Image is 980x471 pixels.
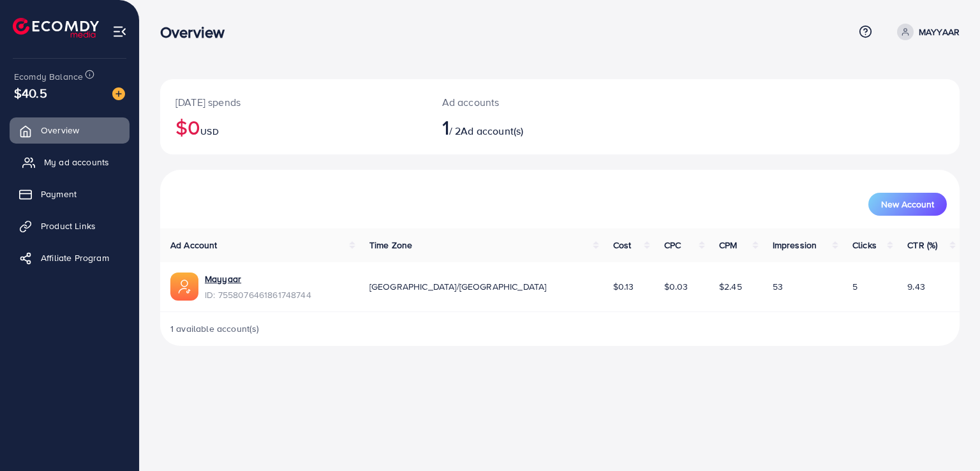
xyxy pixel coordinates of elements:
[10,181,130,207] a: Payment
[892,24,960,40] a: MAYYAAR
[919,24,960,40] p: MAYYAAR
[852,280,857,293] span: 5
[170,239,218,251] span: Ad Account
[41,188,77,200] span: Payment
[461,124,523,138] span: Ad account(s)
[719,280,742,293] span: $2.45
[369,280,547,293] span: [GEOGRAPHIC_DATA]/[GEOGRAPHIC_DATA]
[10,117,130,143] a: Overview
[170,322,260,335] span: 1 available account(s)
[41,220,96,232] span: Product Links
[170,273,198,301] img: ic-ads-acc.e4c84228.svg
[175,94,412,110] p: [DATE] spends
[10,245,130,271] a: Affiliate Program
[14,84,47,102] span: $40.5
[205,288,311,301] span: ID: 7558076461861748744
[719,239,737,251] span: CPM
[613,280,634,293] span: $0.13
[773,239,817,251] span: Impression
[442,112,449,142] span: 1
[10,149,130,175] a: My ad accounts
[200,125,218,138] span: USD
[10,213,130,239] a: Product Links
[907,280,925,293] span: 9.43
[442,94,611,110] p: Ad accounts
[160,23,235,41] h3: Overview
[112,87,125,100] img: image
[881,200,934,209] span: New Account
[175,115,412,139] h2: $0
[14,70,83,83] span: Ecomdy Balance
[205,273,241,285] a: Mayyaar
[852,239,877,251] span: Clicks
[41,124,79,137] span: Overview
[369,239,412,251] span: Time Zone
[907,239,937,251] span: CTR (%)
[664,239,681,251] span: CPC
[664,280,688,293] span: $0.03
[44,156,109,168] span: My ad accounts
[13,18,99,38] img: logo
[442,115,611,139] h2: / 2
[773,280,783,293] span: 53
[613,239,632,251] span: Cost
[926,414,970,461] iframe: Chat
[41,251,109,264] span: Affiliate Program
[868,193,947,216] button: New Account
[112,24,127,39] img: menu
